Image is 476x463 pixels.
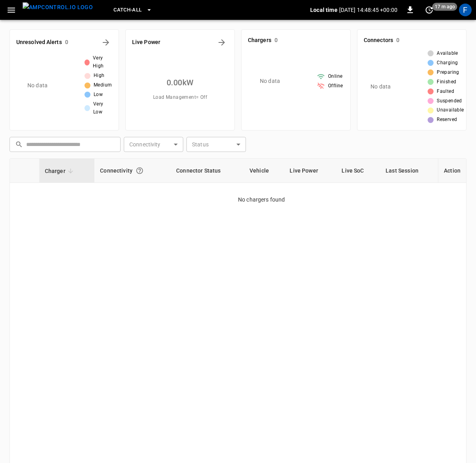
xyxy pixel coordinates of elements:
span: Load Management = Off [153,94,207,102]
span: Charging [437,59,458,67]
h6: 0 [274,36,278,45]
th: Connector Status [171,159,244,183]
span: Charger [45,166,76,176]
h6: Connectors [364,36,393,45]
h6: Unresolved Alerts [16,38,62,47]
th: Live SoC [336,159,380,183]
span: Offline [328,82,343,90]
p: No data [27,81,48,90]
span: Unavailable [437,106,464,114]
span: Suspended [437,97,462,105]
p: Local time [310,6,338,14]
th: Action [438,159,466,183]
h6: 0 [65,38,68,47]
span: Very High [93,54,112,70]
button: All Alerts [100,36,112,49]
span: Available [437,50,458,58]
div: Connectivity [100,163,165,178]
h6: Live Power [132,38,160,47]
p: No chargers found [238,183,466,204]
span: Finished [437,78,456,86]
span: Very Low [93,100,112,116]
span: 17 m ago [432,3,457,11]
h6: Chargers [248,36,271,45]
div: profile-icon [459,4,472,16]
button: Connection between the charger and our software. [132,163,147,178]
p: [DATE] 14:48:45 +00:00 [339,6,397,14]
span: Reserved [437,116,457,124]
span: Low [94,91,103,99]
h6: 0 [396,36,399,45]
p: No data [260,77,280,85]
button: Energy Overview [215,36,228,49]
h6: 0.00 kW [167,76,194,89]
span: Faulted [437,88,454,96]
span: High [94,72,105,80]
th: Live Power [284,159,336,183]
th: Last Session [380,159,438,183]
span: Online [328,73,342,81]
span: Preparing [437,69,459,77]
span: Medium [94,81,112,89]
th: Vehicle [244,159,284,183]
button: Catch-all [110,2,155,18]
p: No data [370,83,391,91]
img: ampcontrol.io logo [23,2,93,12]
button: set refresh interval [423,4,436,16]
span: Catch-all [113,6,142,15]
